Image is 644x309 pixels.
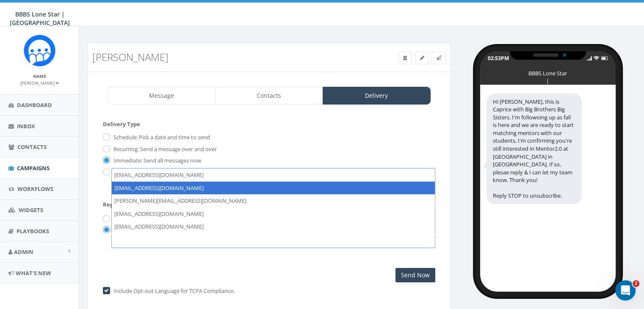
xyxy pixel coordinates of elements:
[420,54,424,61] span: Edit Campaign
[17,164,50,172] span: Campaigns
[112,220,435,233] li: [EMAIL_ADDRESS][DOMAIN_NAME]
[111,145,217,154] label: Recurring: Send a message over and over
[114,237,118,244] textarea: Search
[92,52,354,63] h3: [PERSON_NAME]
[615,280,636,301] iframe: Intercom live chat
[33,73,46,79] small: Name
[17,185,53,193] span: Workflows
[395,268,435,282] input: Send Now
[14,248,33,256] span: Admin
[486,94,582,204] div: Hi [PERSON_NAME], this is Caprice with Big Brothers Big Sisters. I'm followoing up as fall is her...
[633,280,639,287] span: 2
[103,201,156,209] label: Reply Notifications
[111,133,210,142] label: Schedule: Pick a date and time to send
[10,10,70,27] span: BBBS Lone Star | [GEOGRAPHIC_DATA]
[527,69,569,74] div: BBBS Lone Star | [GEOGRAPHIC_DATA]
[215,87,323,105] a: Contacts
[24,35,55,66] img: Rally_Corp_Icon.png
[488,55,509,62] div: 02:53PM
[111,157,201,165] label: Immediate: Send all messages now
[111,287,235,295] label: Include Opt-out Language for TCPA Compliance.
[19,206,43,214] span: Widgets
[403,54,407,61] span: Delete Campaign
[103,120,140,128] label: Delivery Type
[16,269,51,277] span: What's New
[20,80,59,86] small: [PERSON_NAME]
[17,143,47,151] span: Contacts
[112,168,435,182] li: [EMAIL_ADDRESS][DOMAIN_NAME]
[17,227,49,235] span: Playbooks
[17,101,52,109] span: Dashboard
[112,182,435,195] li: [EMAIL_ADDRESS][DOMAIN_NAME]
[20,79,59,86] a: [PERSON_NAME]
[112,194,435,207] li: [PERSON_NAME][EMAIL_ADDRESS][DOMAIN_NAME]
[436,54,441,61] span: Send Test Message
[112,207,435,221] li: [EMAIL_ADDRESS][DOMAIN_NAME]
[108,87,216,105] a: Message
[17,122,35,130] span: Inbox
[323,87,431,105] a: Delivery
